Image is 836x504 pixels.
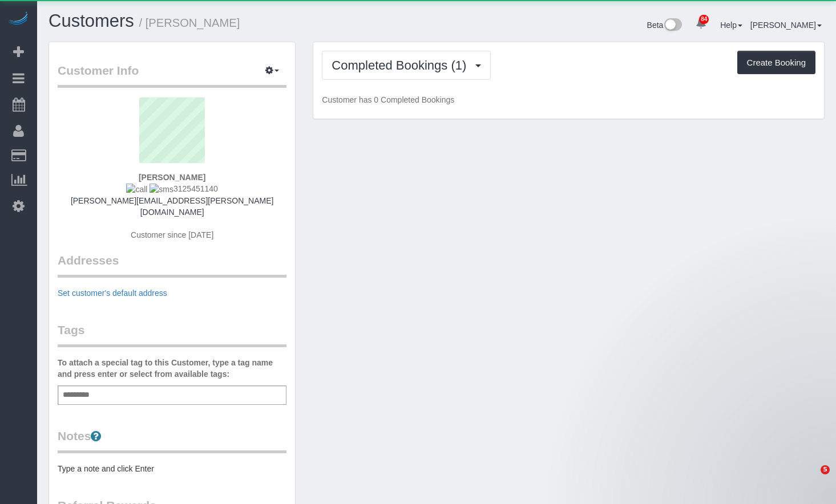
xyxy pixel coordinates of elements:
a: [PERSON_NAME][EMAIL_ADDRESS][PERSON_NAME][DOMAIN_NAME] [71,196,274,217]
span: 3125451140 [126,184,217,193]
img: sms [150,184,173,195]
span: Completed Bookings (1) [332,58,472,72]
img: Automaid Logo [7,11,30,27]
button: Create Booking [737,51,815,75]
pre: Type a note and click Enter [58,463,286,474]
a: Customers [49,11,134,31]
small: / [PERSON_NAME] [139,17,240,29]
span: 84 [699,15,709,24]
a: 84 [690,11,712,36]
p: Customer has 0 Completed Bookings [322,94,815,105]
label: To attach a special tag to this Customer, type a tag name and press enter or select from availabl... [58,357,286,380]
legend: Notes [58,428,286,453]
strong: [PERSON_NAME] [139,173,205,182]
a: [PERSON_NAME] [750,21,822,30]
img: New interface [663,18,682,33]
button: Completed Bookings (1) [322,51,491,80]
iframe: Intercom live chat [797,465,825,493]
a: Beta [647,21,682,30]
span: 5 [821,465,830,474]
span: Customer since [DATE] [131,230,213,239]
a: Set customer's default address [58,288,167,298]
legend: Customer Info [58,62,286,88]
img: call [126,184,147,195]
legend: Tags [58,322,286,347]
a: Help [720,21,742,30]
